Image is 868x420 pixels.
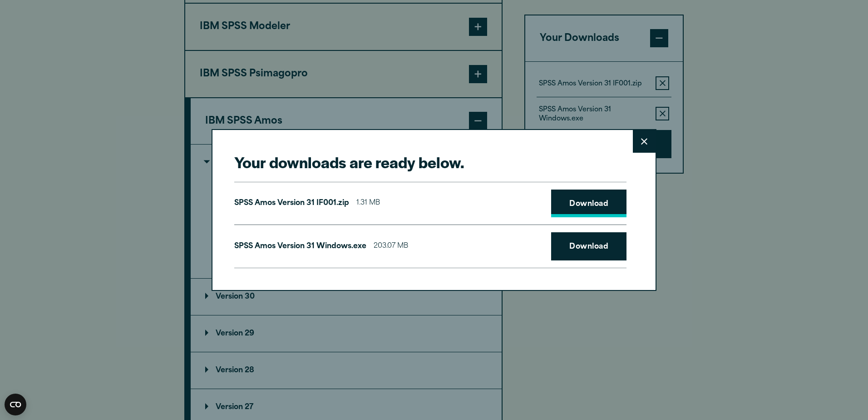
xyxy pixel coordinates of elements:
[374,240,408,253] span: 203.07 MB
[551,190,626,218] a: Download
[551,232,626,260] a: Download
[356,197,380,210] span: 1.31 MB
[5,394,26,415] button: Open CMP widget
[234,197,349,210] p: SPSS Amos Version 31 IF001.zip
[234,240,366,253] p: SPSS Amos Version 31 Windows.exe
[234,152,626,172] h2: Your downloads are ready below.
